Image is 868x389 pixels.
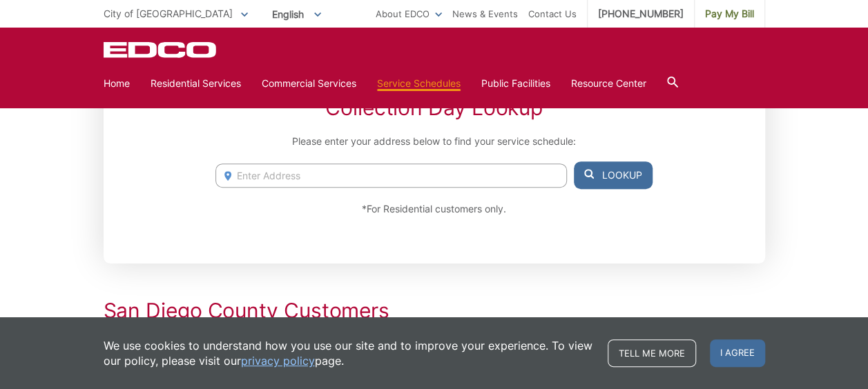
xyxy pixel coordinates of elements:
a: About EDCO [376,6,442,21]
input: Enter Address [215,163,566,188]
a: News & Events [452,6,518,21]
button: Lookup [574,161,653,189]
p: *For Residential customers only. [215,201,652,217]
a: Tell me more [608,339,696,367]
h2: San Diego County Customers [104,298,765,323]
a: Resource Center [571,76,646,91]
a: privacy policy [241,353,315,368]
a: Commercial Services [262,76,356,91]
a: Public Facilities [481,76,550,91]
span: Pay My Bill [705,6,754,21]
a: EDCD logo. Return to the homepage. [104,41,218,58]
span: City of [GEOGRAPHIC_DATA] [104,8,233,19]
a: Home [104,76,130,91]
span: I agree [710,339,765,367]
a: Residential Services [151,76,241,91]
p: We use cookies to understand how you use our site and to improve your experience. To view our pol... [104,338,594,368]
a: Contact Us [528,6,577,21]
a: Service Schedules [377,76,461,91]
span: English [262,3,331,26]
p: Please enter your address below to find your service schedule: [215,134,652,149]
